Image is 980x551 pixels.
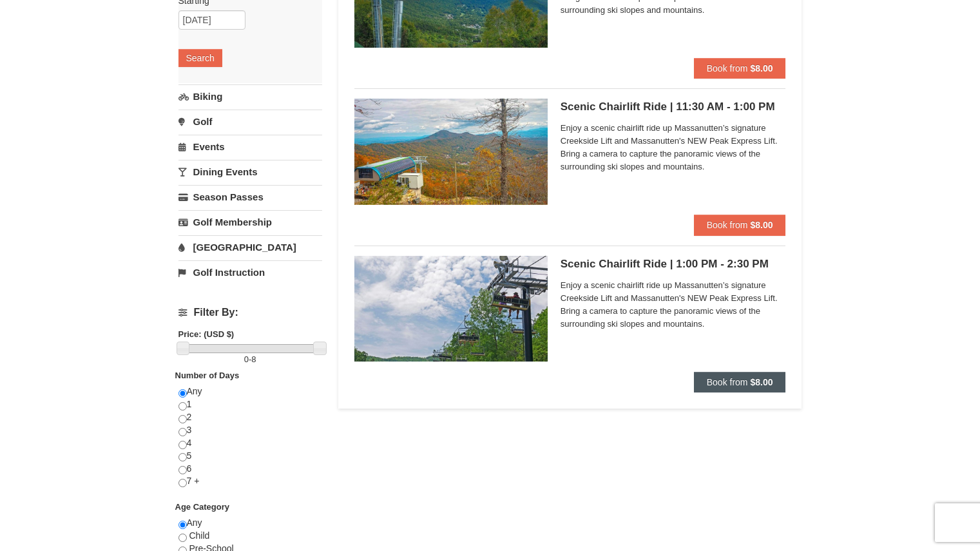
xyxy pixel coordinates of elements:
a: Season Passes [178,185,322,209]
button: Book from $8.00 [694,215,786,235]
label: - [178,353,322,366]
span: Child [189,530,209,541]
a: Golf Instruction [178,260,322,284]
span: 8 [251,354,256,364]
h5: Scenic Chairlift Ride | 11:30 AM - 1:00 PM [561,101,786,113]
button: Book from $8.00 [694,372,786,392]
strong: $8.00 [750,377,773,387]
a: Dining Events [178,160,322,184]
span: Enjoy a scenic chairlift ride up Massanutten’s signature Creekside Lift and Massanutten's NEW Pea... [561,279,786,331]
img: 24896431-9-664d1467.jpg [354,256,548,362]
h4: Filter By: [178,307,322,318]
span: Book from [707,220,748,230]
button: Book from $8.00 [694,58,786,79]
h5: Scenic Chairlift Ride | 1:00 PM - 2:30 PM [561,258,786,271]
a: Biking [178,84,322,108]
a: [GEOGRAPHIC_DATA] [178,235,322,259]
img: 24896431-13-a88f1aaf.jpg [354,99,548,204]
strong: Number of Days [175,371,240,380]
div: Any 1 2 3 4 5 6 7 + [178,385,322,501]
a: Events [178,135,322,159]
button: Search [178,49,222,67]
span: Book from [707,377,748,387]
a: Golf [178,110,322,133]
span: 0 [244,354,249,364]
strong: Price: (USD $) [178,329,235,339]
a: Golf Membership [178,210,322,234]
span: Enjoy a scenic chairlift ride up Massanutten’s signature Creekside Lift and Massanutten's NEW Pea... [561,122,786,173]
strong: $8.00 [750,220,773,230]
strong: Age Category [175,502,230,512]
span: Book from [707,63,748,73]
strong: $8.00 [750,63,773,73]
